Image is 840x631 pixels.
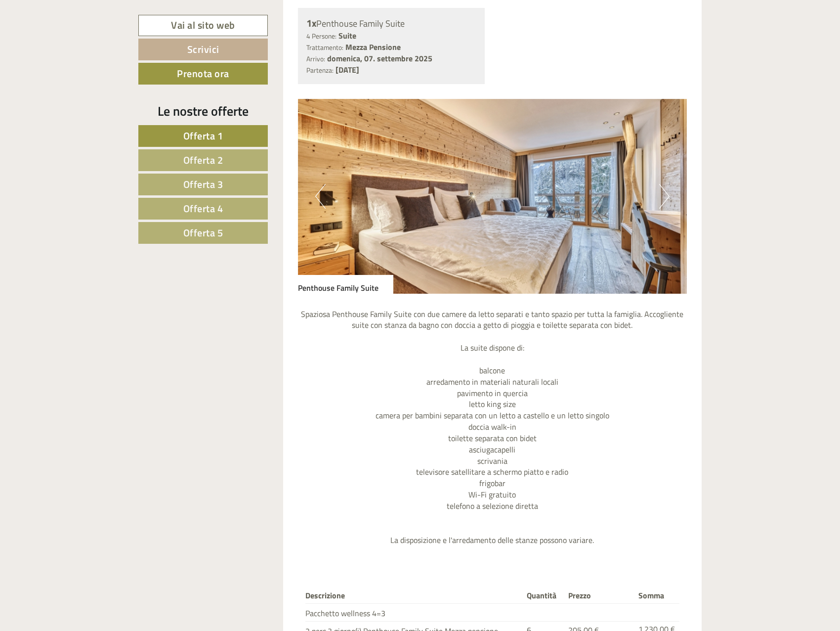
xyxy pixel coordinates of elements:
th: Somma [634,588,679,603]
th: Descrizione [305,588,523,603]
small: Arrivo: [306,54,325,64]
div: Lei [247,29,375,37]
b: 1x [306,15,316,31]
td: Pacchetto wellness 4=3 [305,604,523,622]
th: Prezzo [564,588,634,603]
div: Penthouse Family Suite [298,275,393,294]
span: Offerta 4 [183,201,223,216]
span: Offerta 5 [183,225,223,240]
div: Penthouse Family Suite [306,16,477,31]
a: Prenota ora [138,63,268,85]
p: Spaziosa Penthouse Family Suite con due camere da letto separati e tanto spazio per tutta la fami... [298,309,687,546]
div: [DATE] [177,7,212,24]
small: 4 Persone: [306,31,336,41]
b: Suite [338,30,356,42]
span: Offerta 1 [183,128,223,143]
b: [DATE] [336,64,359,76]
th: Quantità [523,588,564,603]
img: image [298,99,687,294]
small: Trattamento: [306,43,343,52]
button: Next [659,184,670,209]
b: Mezza Pensione [345,41,401,53]
span: Offerta 2 [183,152,223,168]
span: Offerta 3 [183,177,223,192]
div: Buon giorno, come possiamo aiutarla? [242,27,382,57]
a: Scrivici [138,39,268,60]
a: Vai al sito web [138,15,268,36]
small: 16:35 [247,48,375,55]
button: Previous [315,184,326,209]
b: domenica, 07. settembre 2025 [327,52,432,64]
small: Partenza: [306,65,334,75]
div: Le nostre offerte [138,102,268,120]
button: Invia [337,256,390,278]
